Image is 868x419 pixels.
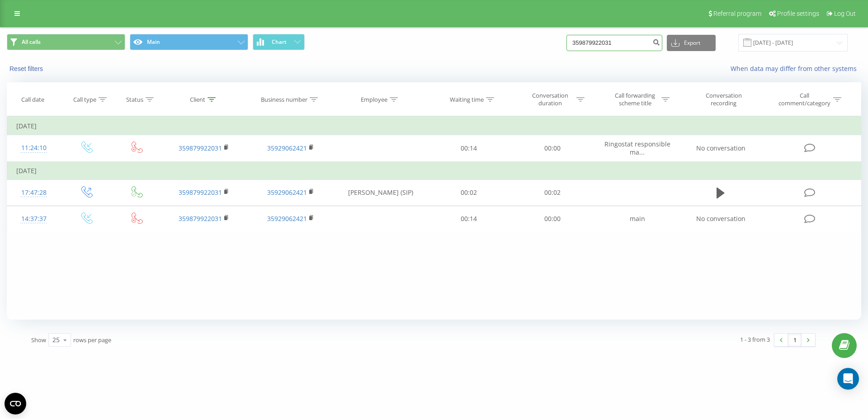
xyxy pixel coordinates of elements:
[696,214,745,223] span: No conversation
[604,140,670,156] span: Ringostat responsible ma...
[16,139,52,157] div: 11:24:10
[267,144,307,152] a: 35929062421
[611,92,659,107] div: Call forwarding scheme title
[334,179,427,206] td: [PERSON_NAME] (SIP)
[713,10,761,17] span: Referral program
[694,92,753,107] div: Conversation recording
[837,368,859,390] div: Open Intercom Messenger
[450,96,484,104] div: Waiting time
[52,335,60,344] div: 25
[427,179,510,206] td: 00:02
[526,92,574,107] div: Conversation duration
[73,96,96,104] div: Call type
[31,336,46,344] span: Show
[834,10,856,17] span: Log Out
[788,334,802,346] a: 1
[126,96,143,104] div: Status
[253,34,305,50] button: Chart
[777,10,819,17] span: Profile settings
[566,35,662,51] input: Search by number
[73,336,111,344] span: rows per page
[261,96,307,104] div: Business number
[16,184,52,202] div: 17:47:28
[594,206,681,232] td: main
[5,393,26,414] button: Open CMP widget
[21,96,44,104] div: Call date
[179,144,222,152] a: 359879922031
[740,335,770,344] div: 1 - 3 from 3
[731,64,861,73] a: When data may differ from other systems
[179,214,222,223] a: 359879922031
[427,135,510,162] td: 00:14
[510,206,594,232] td: 00:00
[16,210,52,228] div: 14:37:37
[272,39,287,45] span: Chart
[267,188,307,197] a: 35929062421
[7,65,47,73] button: Reset filters
[427,206,510,232] td: 00:14
[696,144,745,152] span: No conversation
[361,96,387,104] div: Employee
[7,34,125,50] button: All calls
[778,92,831,107] div: Call comment/category
[267,214,307,223] a: 35929062421
[510,135,594,162] td: 00:00
[510,179,594,206] td: 00:02
[190,96,205,104] div: Client
[22,38,41,46] span: All calls
[7,162,861,180] td: [DATE]
[179,188,222,197] a: 359879922031
[7,117,861,135] td: [DATE]
[667,35,716,51] button: Export
[130,34,248,50] button: Main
